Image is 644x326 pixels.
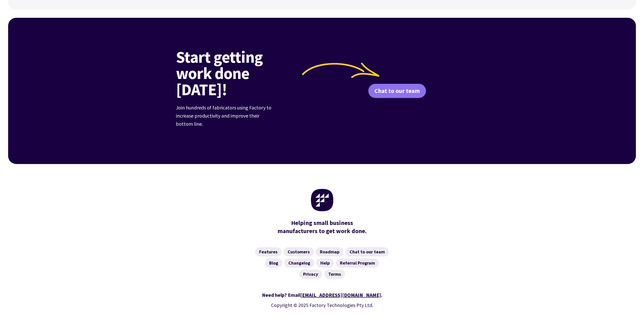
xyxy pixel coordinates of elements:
a: Customers [284,247,314,256]
a: Referral Program [336,258,379,268]
a: [EMAIL_ADDRESS][DOMAIN_NAME] [300,292,381,298]
a: Features [255,247,282,256]
a: Chat to our team [345,247,389,256]
a: Changelog [284,258,314,268]
nav: Footer Navigation [176,247,468,279]
a: Help [316,258,334,268]
h2: Start getting work done [DATE]! [176,49,301,97]
div: manufacturers to get work done. [275,219,369,235]
p: Join hundreds of fabricators using Factory to increase productivity and improve their bottom line. [176,104,275,128]
p: Copyright © 2025 Factory Technologies Pty Ltd. [176,301,468,309]
a: Privacy [299,270,322,279]
a: Terms [324,270,345,279]
mark: Helping small business [291,219,353,227]
a: Roadmap [316,247,343,256]
a: Blog [265,258,282,268]
div: Need help? Email . [176,291,468,299]
iframe: Chat Widget [559,271,644,326]
a: Chat to our team [368,84,426,98]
